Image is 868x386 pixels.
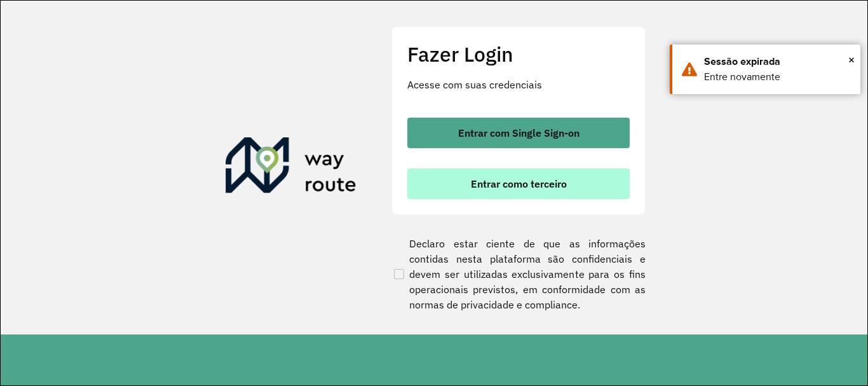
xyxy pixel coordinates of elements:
[458,128,580,138] span: Entrar com Single Sign-on
[471,179,567,189] span: Entrar como terceiro
[407,169,630,199] button: button
[704,54,851,69] div: Sessão expirada
[407,77,630,92] p: Acesse com suas credenciais
[391,236,646,312] label: Declaro estar ciente de que as informações contidas nesta plataforma são confidenciais e devem se...
[407,42,630,66] h2: Fazer Login
[226,137,356,198] img: Roteirizador AmbevTech
[848,50,855,69] span: ×
[407,118,630,148] button: button
[704,69,851,85] div: Entre novamente
[848,50,855,69] button: Close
